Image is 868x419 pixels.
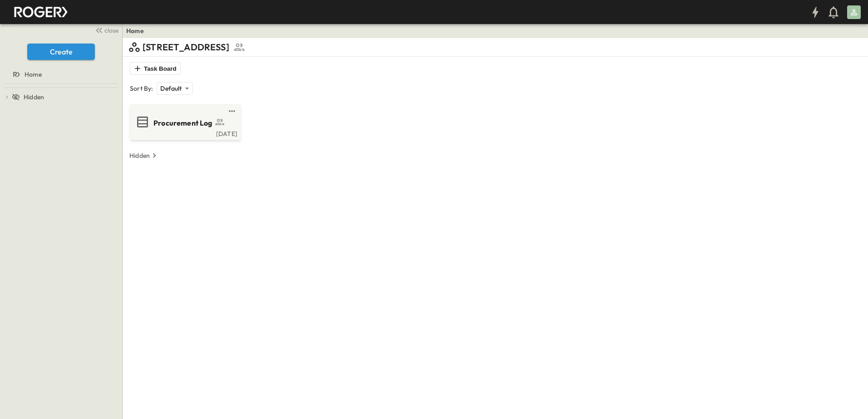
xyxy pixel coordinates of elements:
[129,151,150,160] p: Hidden
[143,41,229,54] p: [STREET_ADDRESS]
[126,26,144,35] a: Home
[130,84,153,93] p: Sort By:
[157,82,192,95] div: Default
[126,26,149,35] nav: breadcrumbs
[91,24,120,36] button: close
[25,70,42,79] span: Home
[130,62,181,75] button: Task Board
[104,26,118,35] span: close
[160,84,182,93] p: Default
[227,106,237,117] button: test
[2,68,118,81] a: Home
[126,149,163,162] button: Hidden
[27,44,95,60] button: Create
[132,129,237,136] a: [DATE]
[153,118,212,128] span: Procurement Log
[24,93,44,102] span: Hidden
[132,115,237,129] a: Procurement Log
